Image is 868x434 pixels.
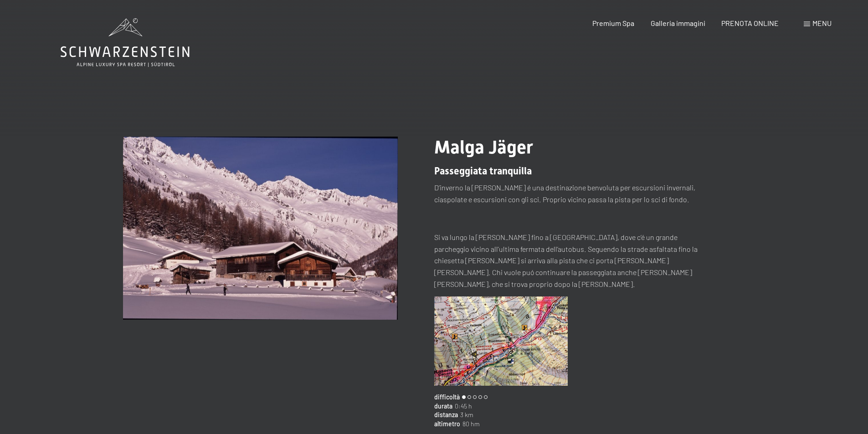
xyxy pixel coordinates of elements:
p: D’inverno la [PERSON_NAME] é una destinazione benvoluta per escursioni invernali, ciaspolate e es... [434,182,709,205]
span: Malga Jäger [434,137,533,158]
span: Menu [812,19,832,27]
a: PRENOTA ONLINE [721,19,779,27]
span: altimetro [434,419,460,429]
span: difficoltà [434,393,460,402]
span: 80 hm [460,419,480,429]
span: 3 km [458,410,473,419]
a: Premium Spa [592,19,634,27]
a: Galleria immagini [651,19,705,27]
img: Malga Jäger [434,296,568,386]
span: Passeggiata tranquilla [434,165,532,177]
span: 0:45 h [452,402,472,411]
p: Si va lungo la [PERSON_NAME] fino a [GEOGRAPHIC_DATA], dove c’é un grande parcheggio vicino all’u... [434,231,709,290]
span: distanza [434,410,458,419]
img: Malga Jäger [123,137,398,320]
span: durata [434,402,452,411]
